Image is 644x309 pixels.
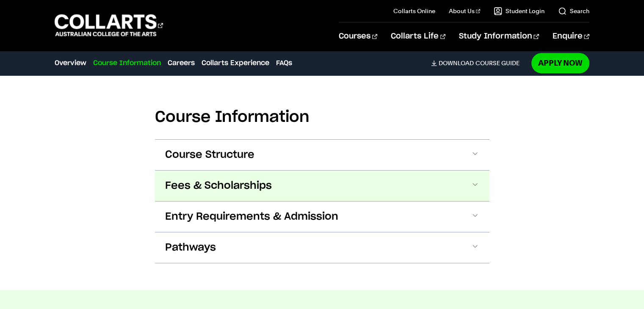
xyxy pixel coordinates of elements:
a: Study Information [459,22,539,50]
a: Overview [55,58,86,68]
span: Course Structure [165,148,254,162]
a: Courses [339,22,377,50]
span: Entry Requirements & Admission [165,210,338,223]
button: Course Structure [155,140,489,170]
span: Download [439,59,474,67]
span: Pathways [165,241,216,254]
a: Enquire [553,22,589,50]
a: Collarts Experience [202,58,269,68]
a: Careers [168,58,195,68]
a: Apply Now [531,53,589,73]
button: Entry Requirements & Admission [155,201,489,232]
a: Student Login [494,7,544,15]
a: Collarts Online [393,7,435,15]
button: Pathways [155,232,489,263]
span: Fees & Scholarships [165,179,272,193]
a: Search [558,7,589,15]
button: Fees & Scholarships [155,171,489,201]
h2: Course Information [155,108,489,127]
a: DownloadCourse Guide [431,59,526,67]
a: FAQs [276,58,292,68]
a: About Us [449,7,480,15]
div: Go to homepage [55,13,163,37]
a: Course Information [93,58,161,68]
a: Collarts Life [391,22,445,50]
